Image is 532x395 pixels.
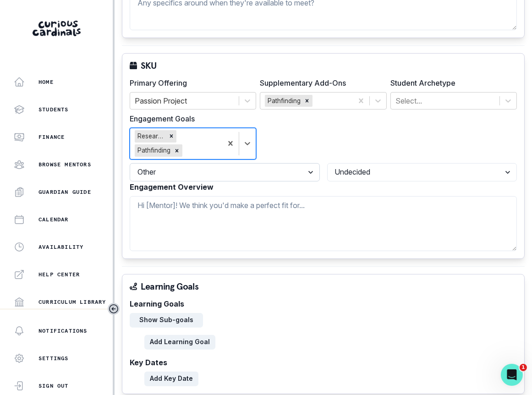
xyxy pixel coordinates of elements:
button: Toggle sidebar [108,303,120,315]
div: Remove Research [166,130,176,142]
label: Primary Offering [130,77,251,88]
button: Add Key Date [144,372,198,386]
button: Show Sub-goals [130,313,203,328]
span: 1 [520,364,527,371]
div: Pathfinding [135,144,172,156]
p: Students [38,106,69,113]
p: Guardian Guide [38,188,91,196]
div: Research [135,130,166,142]
iframe: Intercom live chat [501,364,523,386]
label: Key Dates [130,357,511,368]
p: Availability [38,243,83,251]
p: Notifications [38,327,88,335]
div: Remove Pathfinding [302,95,312,107]
p: SKU [141,61,157,70]
p: Browse Mentors [38,161,91,168]
p: Finance [38,133,65,141]
label: Learning Goals [130,298,511,309]
label: Engagement Goals [130,113,251,124]
p: Settings [38,355,69,362]
img: Curious Cardinals Logo [33,21,81,36]
label: Supplementary Add-Ons [260,77,381,88]
button: Add Learning Goal [144,335,215,350]
p: Learning Goals [141,282,198,291]
p: Curriculum Library [38,298,106,306]
label: Student Archetype [390,77,511,88]
div: Remove Pathfinding [172,144,182,156]
p: Home [38,78,54,86]
p: Calendar [38,216,69,223]
div: Pathfinding [265,95,302,107]
p: Help Center [38,271,80,278]
label: Engagement Overview [130,181,511,192]
p: Sign Out [38,382,69,390]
